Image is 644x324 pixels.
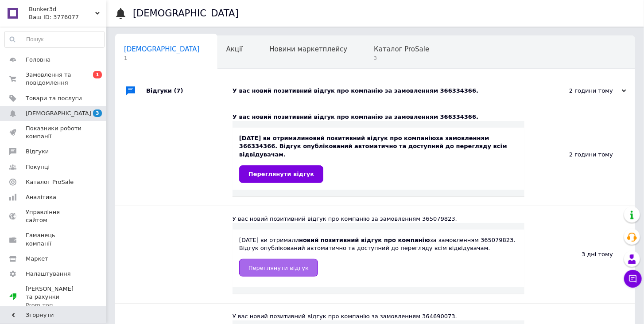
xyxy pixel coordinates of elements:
div: 2 години тому [538,87,626,95]
span: 3 [93,109,102,117]
span: Переглянути відгук [248,171,314,177]
div: У вас новий позитивний відгук про компанію за замовленням 366334366. [233,87,538,95]
span: Новини маркетплейсу [269,45,347,53]
a: Переглянути відгук [239,259,318,277]
span: Каталог ProSale [26,178,74,186]
span: Каталог ProSale [374,45,429,53]
span: Покупці [26,163,50,171]
h1: [DEMOGRAPHIC_DATA] [133,8,239,19]
b: новий позитивний відгук про компанію [305,135,436,141]
div: 3 дні тому [524,206,635,303]
button: Чат з покупцем [624,270,642,288]
span: Відгуки [26,148,49,156]
span: [DEMOGRAPHIC_DATA] [124,45,200,53]
a: Переглянути відгук [239,165,323,183]
span: Замовлення та повідомлення [26,71,82,87]
span: Управління сайтом [26,208,82,224]
div: Ваш ID: 3776077 [29,13,106,21]
span: Аналітика [26,193,56,201]
div: 2 години тому [524,104,635,206]
span: Акції [226,45,243,53]
b: новий позитивний відгук про компанію [299,237,430,243]
span: Показники роботи компанії [26,125,82,141]
div: У вас новий позитивний відгук про компанію за замовленням 366334366. [233,113,524,121]
span: [DEMOGRAPHIC_DATA] [26,109,91,117]
input: Пошук [5,31,104,47]
span: Маркет [26,255,48,263]
span: (7) [174,87,183,94]
span: Гаманець компанії [26,231,82,247]
div: Відгуки [146,78,233,104]
span: Товари та послуги [26,94,82,102]
div: [DATE] ви отримали за замовленням 366334366. Відгук опублікований автоматично та доступний до пер... [239,134,518,183]
div: У вас новий позитивний відгук про компанію за замовленням 365079823. [233,215,524,223]
span: 3 [374,55,429,62]
div: Prom топ [26,301,82,309]
div: [DATE] ви отримали за замовленням 365079823. Відгук опублікований автоматично та доступний до пер... [239,236,518,277]
span: [PERSON_NAME] та рахунки [26,285,82,309]
span: Переглянути відгук [248,265,309,271]
span: Налаштування [26,270,71,278]
span: Головна [26,56,50,64]
span: Bunker3d [29,5,95,13]
span: 1 [124,55,200,62]
div: У вас новий позитивний відгук про компанію за замовленням 364690073. [233,312,524,320]
span: 1 [93,71,102,78]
